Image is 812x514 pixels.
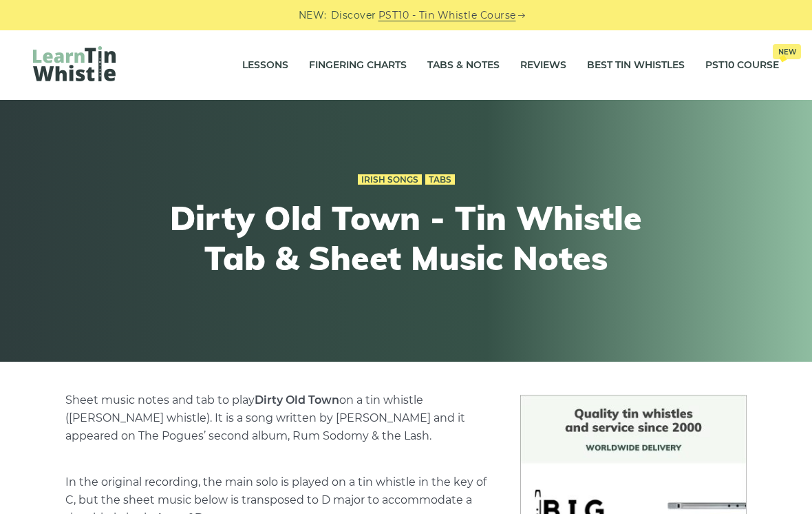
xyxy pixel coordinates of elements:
[520,48,566,83] a: Reviews
[33,46,116,81] img: LearnTinWhistle.com
[242,48,288,83] a: Lessons
[65,391,487,445] p: Sheet music notes and tab to play on a tin whistle ([PERSON_NAME] whistle). It is a song written ...
[587,48,685,83] a: Best Tin Whistles
[358,174,422,185] a: Irish Songs
[309,48,407,83] a: Fingering Charts
[153,198,659,278] h1: Dirty Old Town - Tin Whistle Tab & Sheet Music Notes
[427,48,500,83] a: Tabs & Notes
[773,44,801,59] span: New
[255,393,339,407] strong: Dirty Old Town
[705,48,779,83] a: PST10 CourseNew
[425,174,455,185] a: Tabs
